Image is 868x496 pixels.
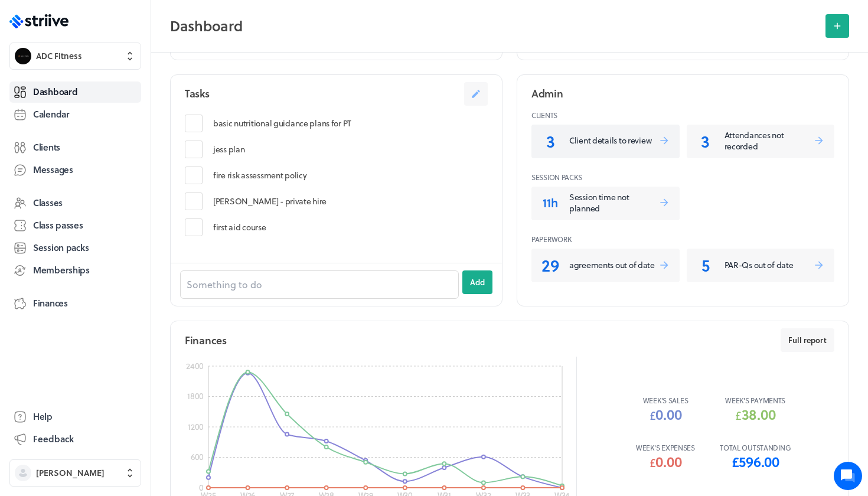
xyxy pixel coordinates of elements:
[462,270,492,294] button: Add
[76,145,142,154] span: New conversation
[725,259,814,271] p: PAR-Qs out of date
[643,396,688,405] p: week 's sales
[536,194,564,211] p: 11h
[531,106,834,125] header: Clients
[531,86,563,101] h2: Admin
[788,335,827,345] span: Full report
[33,242,89,254] span: Session packs
[687,249,835,282] a: 5PAR-Qs out of date
[9,459,141,487] button: [PERSON_NAME]
[33,141,60,154] span: Clients
[187,390,204,403] tspan: 1800
[691,129,720,152] p: 3
[569,191,658,214] p: Session time not planned
[185,333,227,348] h2: Finances
[531,168,834,187] header: Session Packs
[170,14,818,38] h2: Dashboard
[188,420,204,433] tspan: 1200
[15,48,31,64] img: ADC Fitness
[742,404,776,425] span: 38.00
[199,481,204,494] tspan: 0
[33,410,53,423] span: Help
[33,164,73,176] span: Messages
[569,259,658,271] p: agreements out of date
[725,396,785,405] p: week 's payments
[213,143,244,155] p: jess plan
[569,135,658,146] p: Client details to review
[9,260,141,281] a: Memberships
[536,129,564,152] p: 3
[191,451,204,464] tspan: 600
[9,406,141,428] a: Help
[18,79,218,116] h2: We're here to help. Ask us anything!
[636,443,695,452] p: week 's expenses
[33,297,68,309] span: Finances
[834,462,862,490] iframe: gist-messenger-bubble-iframe
[33,219,83,231] span: Class passes
[531,125,680,158] a: 3Client details to review
[33,86,77,98] span: Dashboard
[720,443,791,452] p: Total outstanding
[213,169,306,181] p: fire risk assessment policy
[9,104,141,125] a: Calendar
[650,405,682,424] span: £
[16,184,220,198] p: Find an answer quickly
[36,467,105,479] span: [PERSON_NAME]
[180,270,459,299] input: Something to do
[33,197,63,209] span: Classes
[735,405,775,424] span: £
[33,264,90,276] span: Memberships
[655,451,681,472] span: 0.00
[720,443,791,471] a: Total outstanding£596.00
[691,253,720,276] p: 5
[213,221,266,233] p: first aid course
[18,138,218,161] button: New conversation
[9,293,141,314] a: Finances
[185,86,210,101] h2: Tasks
[213,118,351,129] p: basic nutritional guidance plans for PT
[732,451,779,472] span: £ 596.00
[9,159,141,181] a: Messages
[781,328,834,352] button: Full report
[186,360,204,372] tspan: 2400
[34,203,211,227] input: Search articles
[36,50,82,62] span: ADC Fitness
[9,43,141,70] button: ADC FitnessADC Fitness
[725,129,814,152] p: Attendances not recorded
[9,215,141,236] a: Class passes
[9,237,141,259] a: Session packs
[536,253,564,276] p: 29
[531,230,834,249] header: Paperwork
[9,137,141,158] a: Clients
[470,277,485,288] span: Add
[9,192,141,214] a: Classes
[531,249,680,282] a: 29agreements out of date
[33,108,70,120] span: Calendar
[687,125,835,158] a: 3Attendances not recorded
[18,57,218,76] h1: Hi [PERSON_NAME]
[9,81,141,103] a: Dashboard
[650,452,682,471] span: £
[531,187,680,220] a: 11hSession time not planned
[33,433,74,445] span: Feedback
[9,429,141,450] button: Feedback
[213,195,327,207] p: [PERSON_NAME] - private hire
[655,404,681,425] span: 0.00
